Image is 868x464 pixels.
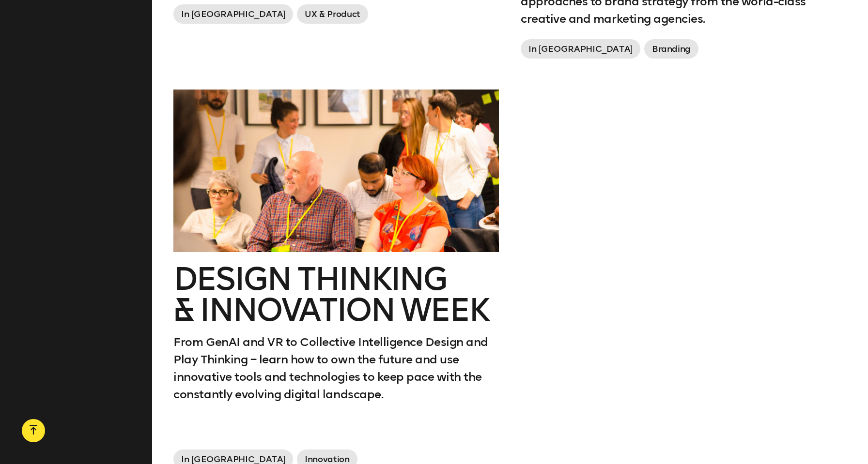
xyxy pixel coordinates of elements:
[173,264,499,326] h2: Design Thinking & innovation Week
[644,39,698,59] span: Branding
[173,333,499,403] p: From GenAI and VR to Collective Intelligence Design and Play Thinking – learn how to own the futu...
[173,4,293,24] span: In [GEOGRAPHIC_DATA]
[297,4,368,24] span: UX & Product
[521,39,640,59] span: In [GEOGRAPHIC_DATA]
